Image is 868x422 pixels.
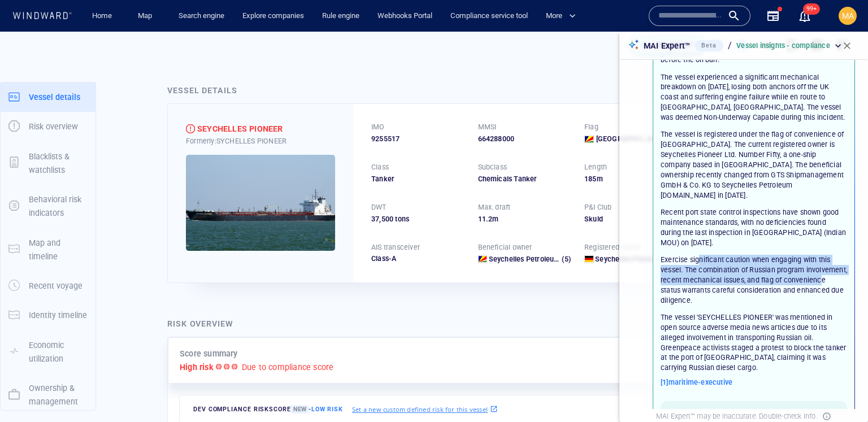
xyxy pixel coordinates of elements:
[157,285,262,305] button: 7 days[DATE]-[DATE]
[186,136,335,146] div: Formerly: SYCHELLES PIONEER
[29,120,78,133] p: Risk overview
[29,308,87,322] p: Identity timeline
[1,330,96,374] button: Economic utilization
[661,377,732,388] a: [1]maritime-executive
[88,6,116,26] a: Home
[352,404,488,414] p: Set a new custom defined risk for this vessel
[1,142,96,185] button: Blacklists & watchlists
[129,6,165,26] button: Map
[371,242,420,253] p: AIS transceiver
[29,279,83,293] p: Recent voyage
[595,255,717,263] span: Seychelles Pioneer Ltd. Number Fifty
[478,202,511,212] p: Max. draft
[791,2,818,29] button: 99+
[661,72,847,123] p: The vessel experienced a significant mechanical breakdown on [DATE], losing both anchors off the ...
[798,9,811,23] div: Notification center
[318,6,364,26] a: Rule engine
[478,134,571,144] div: 664288000
[124,11,133,28] div: Compliance Activities
[133,6,160,26] a: Map
[29,381,88,409] p: Ownership & management
[1,228,96,272] button: Map and timeline
[644,39,690,53] p: MAI Expert™
[242,360,334,374] p: Due to compliance score
[167,84,237,97] div: Vessel details
[525,41,553,58] button: Export vessel information
[166,290,188,299] span: 7 days
[1,271,96,301] button: Recent voyage
[1,373,96,417] button: Ownership & management
[842,11,854,20] span: MA
[803,3,820,15] span: 99+
[478,215,486,223] span: 11
[736,41,830,51] p: Vessel insights - compliance
[167,317,233,330] div: Risk overview
[492,215,498,223] span: m
[1,82,96,112] button: Vessel details
[371,162,389,172] p: Class
[29,90,80,104] p: Vessel details
[596,134,666,144] span: [GEOGRAPHIC_DATA]
[180,347,238,360] p: Score summary
[587,41,606,58] div: tooltips.createAOI
[29,150,88,177] p: Blacklists & watchlists
[186,155,335,251] img: 5905d6e752351260c10d8caa_0
[587,41,606,58] button: Create an AOI.
[478,122,497,132] p: MMSI
[489,255,618,263] span: Seychelles Petroleum Com.ltd
[180,360,214,374] p: High risk
[661,312,847,373] p: The vessel 'SEYCHELLES PIONEER' was mentioned in open source adverse media news articles due to i...
[478,242,532,253] p: Beneficial owner
[661,377,732,388] span: [ 1 ] maritime-executive
[174,6,229,26] a: Search engine
[661,129,847,200] p: The vessel is registered under the flag of convenience of [GEOGRAPHIC_DATA]. The current register...
[1,346,96,356] a: Economic utilization
[238,6,309,26] a: Explore companies
[570,41,587,58] div: Toggle vessel historical path
[560,254,571,264] span: (5)
[371,254,396,263] span: Class-A
[541,6,585,26] button: More
[597,175,603,183] span: m
[1,310,96,320] a: Identity timeline
[29,193,88,220] p: Behavioral risk indicators
[584,122,598,132] p: Flag
[58,11,82,28] div: (12253)
[371,202,387,212] p: DWT
[190,286,238,304] div: [DATE] - [DATE]
[1,121,96,132] a: Risk overview
[193,405,343,414] span: Dev Compliance risk score -
[478,162,507,172] p: Subclass
[186,124,195,133] div: High risk
[726,38,734,53] div: /
[584,175,597,183] span: 185
[488,215,492,223] span: 2
[29,338,88,366] p: Economic utilization
[311,406,343,413] span: Low risk
[1,112,96,141] button: Risk overview
[661,255,847,305] p: Exercise significant caution when engaging with this vessel. The combination of Russian program i...
[352,403,498,415] a: Set a new custom defined risk for this vessel
[584,242,641,253] p: Registered owner
[489,254,571,264] a: Seychelles Petroleum [DOMAIN_NAME] (5)
[291,405,309,414] span: New
[836,5,859,27] button: MA
[546,10,576,23] span: More
[155,334,205,347] a: Mapbox logo
[584,202,612,212] p: P&I Club
[446,6,532,26] a: Compliance service tool
[595,254,677,264] a: Seychelles Pioneer Ltd. Number Fifty (1)
[371,214,465,224] div: 37,500 tons
[1,157,96,168] a: Blacklists & watchlists
[606,41,623,58] div: Toggle map information layers
[820,371,860,414] iframe: Chat
[371,122,385,132] p: IMO
[6,11,55,28] div: Activity timeline
[1,201,96,211] a: Behavioral risk indicators
[1,280,96,291] a: Recent voyage
[701,42,717,49] span: Beta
